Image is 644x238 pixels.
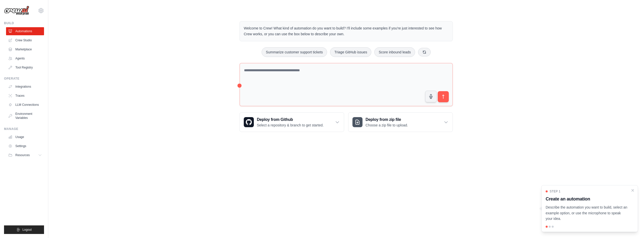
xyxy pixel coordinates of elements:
[257,117,324,123] h3: Deploy from Github
[6,110,44,122] a: Environment Variables
[550,189,560,193] span: Step 1
[6,83,44,91] a: Integrations
[6,101,44,109] a: LLM Connections
[330,47,371,57] button: Triage GitHub issues
[6,63,44,72] a: Tool Registry
[4,6,29,15] img: Logo
[22,228,32,232] span: Logout
[4,127,44,131] div: Manage
[244,25,449,37] p: Welcome to Crew! What kind of automation do you want to build? I'll include some examples if you'...
[15,153,30,157] span: Resources
[6,27,44,35] a: Automations
[4,21,44,25] div: Build
[6,151,44,159] button: Resources
[374,47,415,57] button: Score inbound leads
[6,36,44,44] a: Crew Studio
[262,47,327,57] button: Summarize customer support tickets
[366,117,408,123] h3: Deploy from zip file
[546,195,628,202] h3: Create an automation
[6,133,44,141] a: Usage
[546,205,628,222] p: Describe the automation you want to build, select an example option, or use the microphone to spe...
[4,225,44,234] button: Logout
[4,77,44,81] div: Operate
[631,188,635,192] button: Close walkthrough
[6,142,44,150] a: Settings
[6,92,44,100] a: Traces
[257,123,324,128] p: Select a repository & branch to get started.
[366,123,408,128] p: Choose a zip file to upload.
[6,45,44,53] a: Marketplace
[6,54,44,62] a: Agents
